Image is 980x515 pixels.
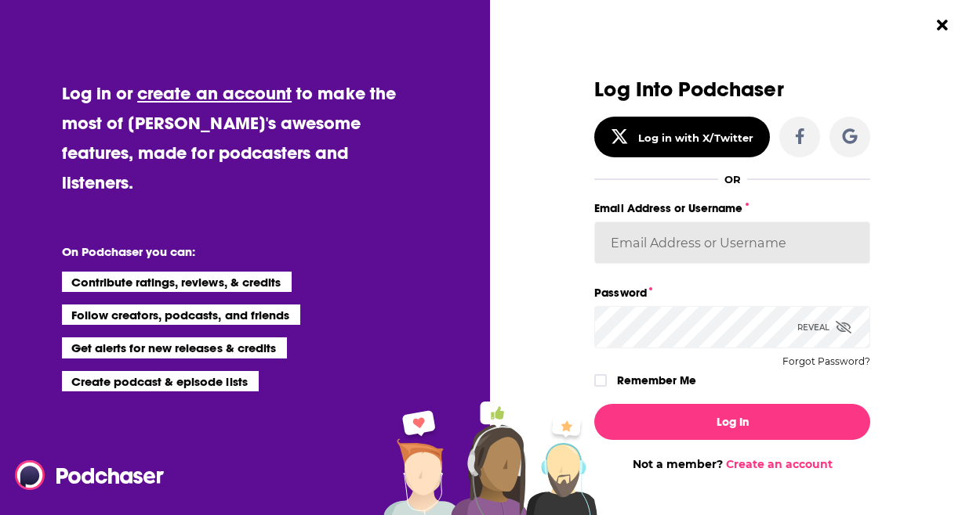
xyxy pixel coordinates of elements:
h3: Log Into Podchaser [594,78,870,101]
a: Create an account [726,457,833,471]
li: Get alerts for new releases & credits [62,337,287,358]
button: Log In [594,404,870,440]
li: Create podcast & episode lists [62,371,259,391]
a: Podchaser - Follow, Share and Rate Podcasts [15,460,153,490]
div: OR [724,173,741,185]
div: Reveal [797,306,851,348]
li: On Podchaser you can: [62,244,376,259]
button: Log in with X/Twitter [594,117,770,157]
label: Password [594,283,870,303]
div: Log in with X/Twitter [638,131,753,144]
input: Email Address or Username [594,221,870,264]
button: Forgot Password? [782,356,870,367]
li: Contribute ratings, reviews, & credits [62,272,292,292]
label: Remember Me [617,370,696,391]
li: Follow creators, podcasts, and friends [62,304,301,325]
img: Podchaser - Follow, Share and Rate Podcasts [15,460,165,490]
label: Email Address or Username [594,198,870,218]
a: create an account [137,82,292,104]
button: Close Button [927,10,957,40]
div: Not a member? [594,457,870,471]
